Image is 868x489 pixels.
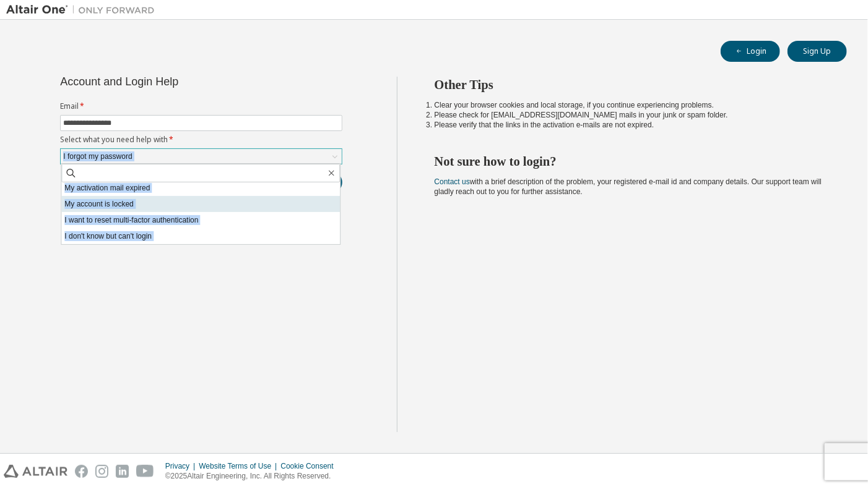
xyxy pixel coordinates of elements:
[75,465,88,478] img: facebook.svg
[280,461,341,471] div: Cookie Consent
[95,465,108,478] img: instagram.svg
[116,465,129,478] img: linkedin.svg
[435,110,825,120] li: Please check for [EMAIL_ADDRESS][DOMAIN_NAME] mails in your junk or spam folder.
[199,461,280,471] div: Website Terms of Use
[61,150,134,163] div: I forgot my password
[4,465,67,478] img: altair_logo.svg
[60,101,342,111] label: Email
[788,41,847,62] button: Sign Up
[721,41,780,62] button: Login
[60,135,342,145] label: Select what you need help with
[435,100,825,110] li: Clear your browser cookies and local storage, if you continue experiencing problems.
[6,4,161,16] img: Altair One
[435,120,825,130] li: Please verify that the links in the activation e-mails are not expired.
[435,177,470,186] a: Contact us
[165,471,341,482] p: © 2025 Altair Engineering, Inc. All Rights Reserved.
[435,77,825,93] h2: Other Tips
[165,461,199,471] div: Privacy
[61,149,342,164] div: I forgot my password
[435,177,822,196] span: with a brief description of the problem, your registered e-mail id and company details. Our suppo...
[60,77,286,87] div: Account and Login Help
[61,180,340,196] li: My activation mail expired
[136,465,154,478] img: youtube.svg
[435,153,825,169] h2: Not sure how to login?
